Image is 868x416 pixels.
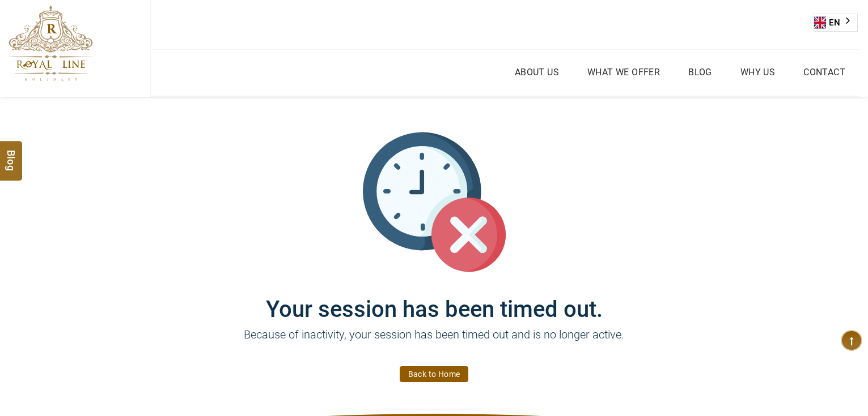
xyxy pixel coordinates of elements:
img: The Royal Line Holidays [9,5,93,82]
a: EN [814,14,857,31]
a: Back to Home [400,366,469,382]
h1: Your session has been timed out. [94,273,774,323]
iframe: chat widget [798,345,868,399]
div: Language [814,14,858,32]
aside: Language selected: English [814,14,858,32]
a: About Us [512,64,562,80]
a: Contact [801,64,848,80]
p: Because of inactivity, your session has been timed out and is no longer active. [94,326,774,360]
a: Blog [685,64,715,80]
a: What we Offer [585,64,663,80]
img: session_time_out.svg [363,131,506,273]
a: Why Us [738,64,778,80]
span: Blog [4,149,19,159]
